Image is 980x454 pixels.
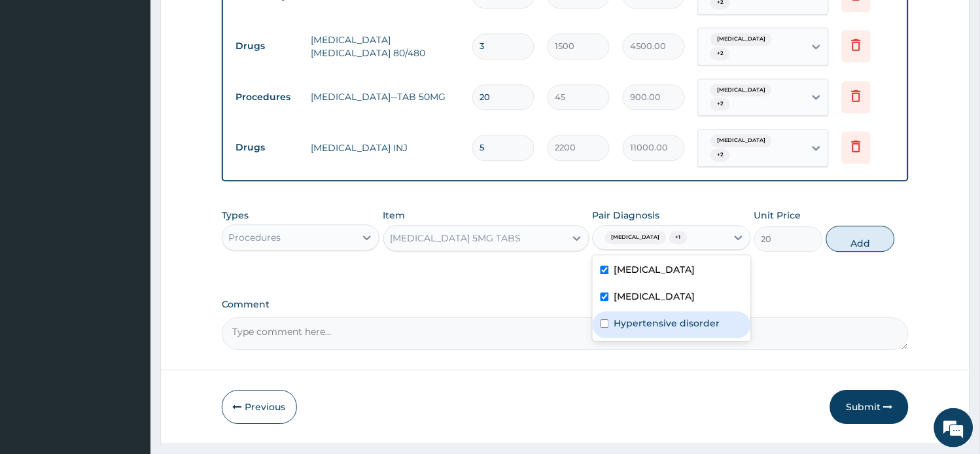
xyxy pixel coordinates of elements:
[222,390,297,424] button: Previous
[222,210,249,221] label: Types
[605,231,667,244] span: [MEDICAL_DATA]
[669,231,688,244] span: + 1
[230,34,305,58] td: Drugs
[710,84,772,97] span: [MEDICAL_DATA]
[68,73,220,90] div: Chat with us now
[614,263,695,276] label: [MEDICAL_DATA]
[754,209,801,222] label: Unit Price
[215,7,246,38] div: Minimize live chat window
[305,135,466,161] td: [MEDICAL_DATA] INJ
[76,141,181,273] span: We're online!
[710,134,772,147] span: [MEDICAL_DATA]
[383,209,406,222] label: Item
[230,135,305,160] td: Drugs
[391,232,521,245] div: [MEDICAL_DATA] 5MG TABS
[710,148,730,162] span: + 2
[826,226,895,252] button: Add
[710,33,772,46] span: [MEDICAL_DATA]
[710,97,730,111] span: + 2
[222,299,909,310] label: Comment
[305,27,466,66] td: [MEDICAL_DATA] [MEDICAL_DATA] 80/480
[24,65,53,98] img: d_794563401_company_1708531726252_794563401
[7,309,249,355] textarea: Type your message and hit 'Enter'
[230,85,305,109] td: Procedures
[710,47,730,60] span: + 2
[830,390,909,424] button: Submit
[229,231,281,244] div: Procedures
[614,290,695,303] label: [MEDICAL_DATA]
[614,317,720,330] label: Hypertensive disorder
[305,84,466,110] td: [MEDICAL_DATA]--TAB 50MG
[593,209,660,222] label: Pair Diagnosis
